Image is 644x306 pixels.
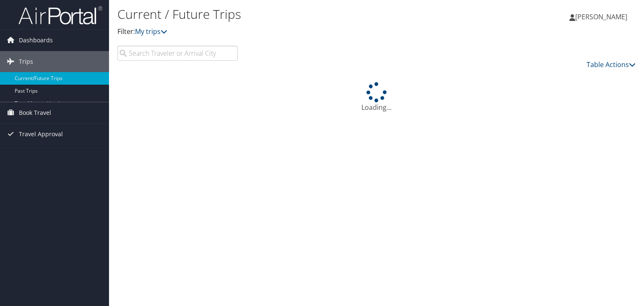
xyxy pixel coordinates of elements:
[19,30,53,51] span: Dashboards
[19,124,63,145] span: Travel Approval
[575,12,627,21] span: [PERSON_NAME]
[587,60,636,69] a: Table Actions
[19,51,33,72] span: Trips
[117,26,463,37] p: Filter:
[117,46,238,61] input: Search Traveler or Arrival City
[117,5,463,23] h1: Current / Future Trips
[18,5,102,25] img: airportal-logo.png
[117,82,636,112] div: Loading...
[569,4,636,29] a: [PERSON_NAME]
[19,102,51,123] span: Book Travel
[135,27,167,36] a: My trips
